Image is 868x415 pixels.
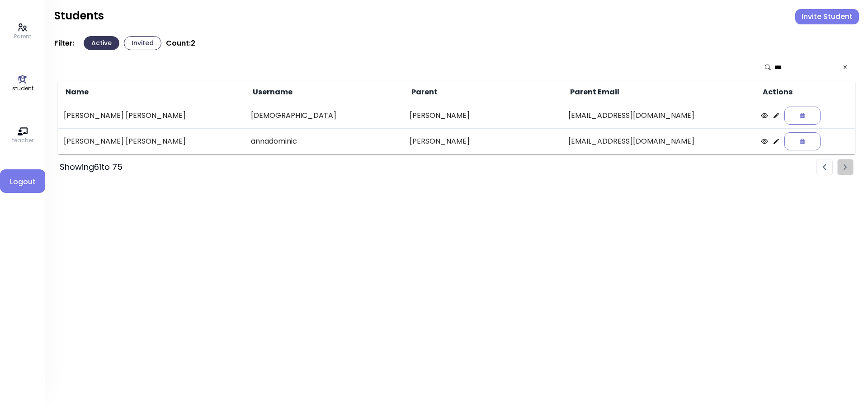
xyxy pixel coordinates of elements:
[563,128,755,154] td: [EMAIL_ADDRESS][DOMAIN_NAME]
[251,87,292,98] span: Username
[64,87,89,98] span: Name
[14,23,31,41] a: Parent
[410,87,438,98] span: Parent
[84,36,119,50] button: Active
[58,103,245,128] td: [PERSON_NAME] [PERSON_NAME]
[12,75,33,93] a: student
[795,9,859,24] button: Invite Student
[14,33,31,41] p: Parent
[7,177,38,187] span: Logout
[54,39,75,48] p: Filter:
[54,9,104,23] h2: Students
[568,87,619,98] span: Parent Email
[404,128,563,154] td: [PERSON_NAME]
[58,128,245,154] td: [PERSON_NAME] [PERSON_NAME]
[60,161,123,173] div: Showing 61 to 75
[404,103,563,128] td: [PERSON_NAME]
[823,164,826,170] img: leftarrow.svg
[124,36,161,50] button: Invited
[166,39,195,48] p: Count: 2
[563,103,755,128] td: [EMAIL_ADDRESS][DOMAIN_NAME]
[12,136,33,145] p: teacher
[245,103,404,128] td: [DEMOGRAPHIC_DATA]
[245,128,404,154] td: annadominic
[12,84,33,93] p: student
[761,87,793,98] span: Actions
[12,126,33,145] a: teacher
[816,159,854,175] ul: Pagination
